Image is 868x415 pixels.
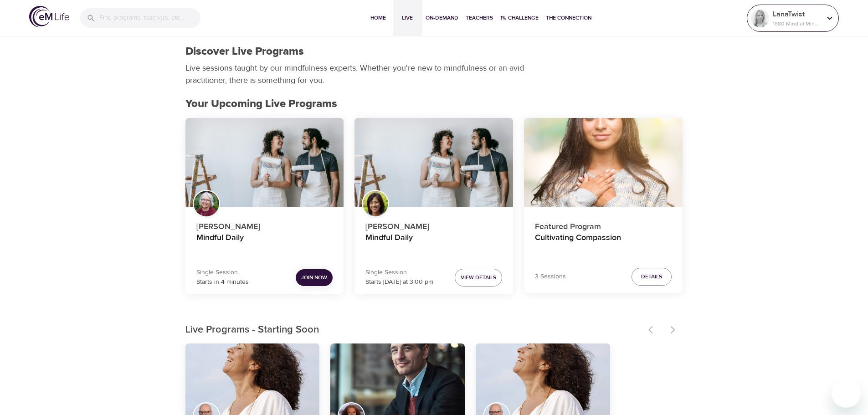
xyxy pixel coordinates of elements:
[832,379,861,408] iframe: Button to launch messaging window
[185,45,304,58] h1: Discover Live Programs
[365,268,433,277] p: Single Session
[500,13,539,23] span: 1% Challenge
[185,97,683,111] h2: Your Upcoming Live Programs
[185,118,344,207] button: Mindful Daily
[396,13,418,23] span: Live
[461,273,496,282] span: View Details
[99,8,200,28] input: Find programs, teachers, etc...
[641,272,662,282] span: Details
[196,217,333,233] p: [PERSON_NAME]
[524,118,683,207] button: Cultivating Compassion
[773,20,821,28] p: 1880 Mindful Minutes
[185,62,527,87] p: Live sessions taught by our mindfulness experts. Whether you're new to mindfulness or an avid pra...
[535,272,566,282] p: 3 Sessions
[466,13,493,23] span: Teachers
[751,9,769,27] img: Remy Sharp
[535,217,672,233] p: Featured Program
[455,269,502,287] button: View Details
[196,277,249,287] p: Starts in 4 minutes
[296,269,333,286] button: Join Now
[365,233,502,255] h4: Mindful Daily
[29,6,69,27] img: logo
[773,9,821,20] p: LanaTwist
[301,273,327,282] span: Join Now
[365,277,433,287] p: Starts [DATE] at 3:00 pm
[367,13,389,23] span: Home
[535,233,672,255] h4: Cultivating Compassion
[354,118,513,207] button: Mindful Daily
[196,268,249,277] p: Single Session
[426,13,458,23] span: On-Demand
[185,323,643,338] p: Live Programs - Starting Soon
[632,268,672,286] button: Details
[365,217,502,233] p: [PERSON_NAME]
[546,13,591,23] span: The Connection
[196,233,333,255] h4: Mindful Daily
